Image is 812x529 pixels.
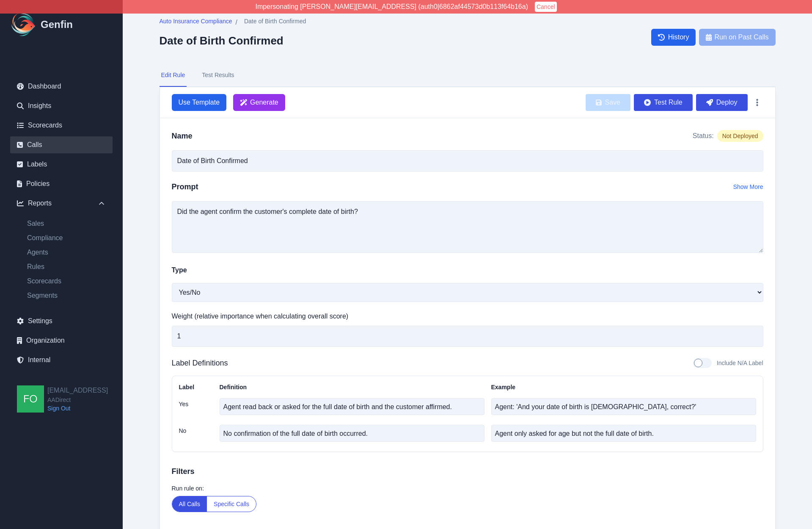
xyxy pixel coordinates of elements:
[20,262,113,272] a: Rules
[200,64,236,87] button: Test Results
[10,117,113,134] a: Scorecards
[220,425,484,442] textarea: No confirmation of the full date of birth occurred.
[172,496,207,512] button: All Calls
[179,425,213,445] div: No
[220,398,484,415] textarea: Agent read back or asked for the full date of birth and the customer affirmed.
[717,359,763,367] span: Include N/A Label
[172,465,763,477] h3: Filters
[47,385,108,396] h2: [EMAIL_ADDRESS]
[172,484,763,493] label: Run rule on:
[714,32,768,42] span: Run on Past Calls
[491,425,756,442] textarea: Agent only asked for age but not the full date of birth.
[244,17,306,25] span: Date of Birth Confirmed
[10,352,113,368] a: Internal
[10,11,37,38] img: Logo
[236,17,237,28] span: /
[10,313,113,330] a: Settings
[10,136,113,153] a: Calls
[20,276,113,286] a: Scorecards
[10,78,113,95] a: Dashboard
[10,156,113,173] a: Labels
[10,175,113,192] a: Policies
[535,2,557,12] button: Cancel
[20,233,113,243] a: Compliance
[10,97,113,114] a: Insights
[20,219,113,229] a: Sales
[207,496,256,512] button: Specific Calls
[160,34,306,47] h2: Date of Birth Confirmed
[172,265,187,275] label: Type
[172,181,198,193] h2: Prompt
[491,383,756,391] div: Example
[733,183,763,191] button: Show More
[179,383,213,391] div: Label
[634,94,693,111] button: Test Rule
[172,201,763,253] textarea: Did the agent confirm the customer's complete date of birth?
[172,311,763,321] label: Weight (relative importance when calculating overall score)
[160,17,232,28] a: Auto Insurance Compliance
[17,385,44,413] img: founders@genfin.ai
[696,94,748,111] button: Deploy
[20,247,113,258] a: Agents
[41,18,73,31] h1: Genfin
[586,94,630,111] button: Save
[20,291,113,301] a: Segments
[10,332,113,349] a: Organization
[172,130,193,142] h2: Name
[172,357,228,369] h3: Label Definitions
[250,97,278,108] span: Generate
[47,396,108,404] span: AADirect
[693,131,714,141] span: Status:
[491,398,756,415] textarea: Agent: 'And your date of birth is [DEMOGRAPHIC_DATA], correct?'
[172,150,763,172] input: Write your rule name here
[10,195,113,212] div: Reports
[668,32,689,42] span: History
[172,94,227,111] button: Use Template
[651,29,696,46] a: History
[160,64,187,87] button: Edit Rule
[699,29,775,46] button: Run on Past Calls
[160,17,232,25] span: Auto Insurance Compliance
[220,383,484,391] div: Definition
[179,398,213,418] div: Yes
[47,404,108,413] a: Sign Out
[233,94,285,111] button: Generate
[717,130,763,142] span: Not Deployed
